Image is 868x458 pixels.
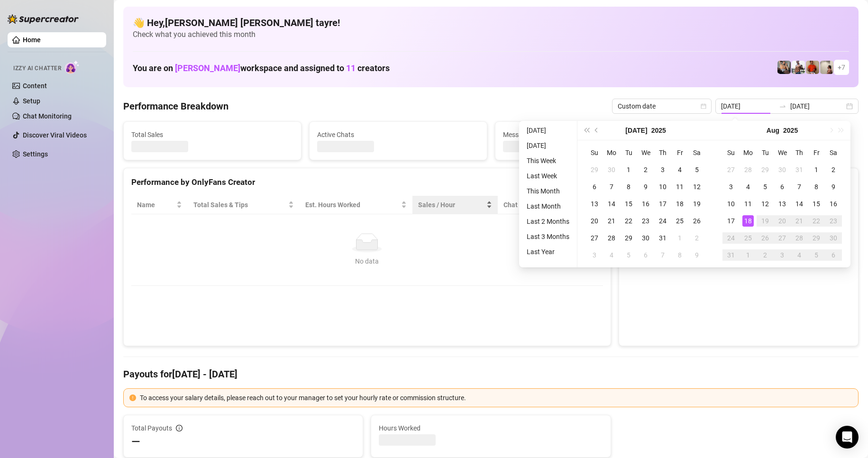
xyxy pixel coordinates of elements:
[305,200,399,210] div: Est. Hours Worked
[193,200,286,210] span: Total Sales & Tips
[176,425,183,431] span: info-circle
[820,61,833,74] img: Ralphy
[346,63,356,73] span: 11
[23,36,41,44] a: Home
[790,101,844,111] input: End date
[123,367,859,381] h4: Payouts for [DATE] - [DATE]
[140,393,852,403] div: To access your salary details, please reach out to your manager to set your hourly rate or commis...
[836,426,859,449] div: Open Intercom Messenger
[777,61,791,74] img: George
[779,102,786,110] span: to
[23,82,47,90] a: Content
[129,394,136,401] span: exclamation-circle
[498,196,603,214] th: Chat Conversion
[792,61,805,74] img: JUSTIN
[838,62,845,73] span: + 7
[779,102,786,110] span: swap-right
[23,112,72,120] a: Chat Monitoring
[131,196,188,214] th: Name
[131,129,293,140] span: Total Sales
[618,99,706,113] span: Custom date
[23,97,40,105] a: Setup
[23,131,87,139] a: Discover Viral Videos
[133,63,390,73] h1: You are on workspace and assigned to creators
[701,103,706,109] span: calendar
[131,176,603,189] div: Performance by OnlyFans Creator
[8,14,79,24] img: logo-BBDzfeDw.svg
[806,61,819,74] img: Justin
[412,196,498,214] th: Sales / Hour
[503,200,589,210] span: Chat Conversion
[65,60,80,74] img: AI Chatter
[23,150,48,158] a: Settings
[133,29,849,40] span: Check what you achieved this month
[379,423,603,433] span: Hours Worked
[131,434,140,449] span: —
[721,101,775,111] input: Start date
[137,200,174,210] span: Name
[141,256,594,266] div: No data
[317,129,479,140] span: Active Chats
[13,64,61,73] span: Izzy AI Chatter
[503,129,665,140] span: Messages Sent
[123,100,228,113] h4: Performance Breakdown
[188,196,300,214] th: Total Sales & Tips
[133,16,849,29] h4: 👋 Hey, [PERSON_NAME] [PERSON_NAME] tayre !
[131,423,172,433] span: Total Payouts
[418,200,484,210] span: Sales / Hour
[175,63,240,73] span: [PERSON_NAME]
[627,176,850,189] div: Sales by OnlyFans Creator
